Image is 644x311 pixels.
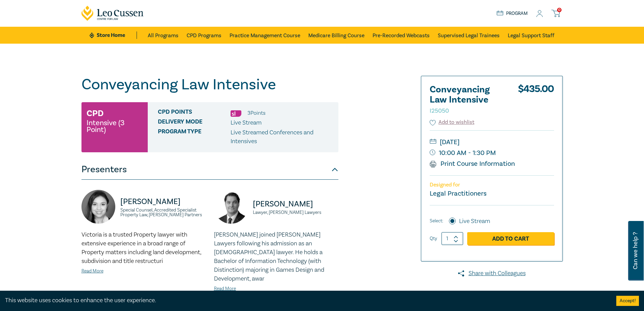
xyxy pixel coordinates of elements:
[214,190,248,224] img: https://s3.ap-southeast-2.amazonaws.com/leo-cussen-store-production-content/Contacts/Julian%20McI...
[81,76,338,93] h1: Conveyancing Law Intensive
[557,8,562,12] span: 0
[214,286,236,292] a: Read More
[187,27,221,44] a: CPD Programs
[430,235,437,242] label: Qty
[230,27,300,44] a: Practice Management Course
[231,119,262,127] span: Live Stream
[158,118,231,127] span: Delivery Mode
[81,231,201,265] span: Victoria is a trusted Property lawyer with extensive experience in a broad range of Property matt...
[632,225,639,276] span: Can we help ?
[120,196,206,207] p: [PERSON_NAME]
[308,27,364,44] a: Medicare Billing Course
[90,31,137,39] a: Store Home
[81,190,115,224] img: https://s3.ap-southeast-2.amazonaws.com/leo-cussen-store-production-content/Contacts/Victoria%20A...
[430,85,504,115] h2: Conveyancing Law Intensive
[467,232,554,245] a: Add to Cart
[430,189,486,198] small: Legal Practitioners
[81,268,103,274] a: Read More
[430,137,554,148] small: [DATE]
[158,109,231,117] span: CPD Points
[373,27,430,44] a: Pre-Recorded Webcasts
[87,107,103,119] h3: CPD
[214,230,338,283] p: [PERSON_NAME] joined [PERSON_NAME] Lawyers following his admission as an [DEMOGRAPHIC_DATA] lawye...
[430,148,554,158] small: 10:00 AM - 1:30 PM
[81,159,338,180] button: Presenters
[518,85,554,118] div: $ 435.00
[5,296,606,305] div: This website uses cookies to enhance the user experience.
[421,269,563,278] a: Share with Colleagues
[231,110,241,117] img: Substantive Law
[497,10,528,17] a: Program
[231,128,333,146] p: Live Streamed Conferences and Intensives
[430,159,515,168] a: Print Course Information
[158,128,231,146] span: Program type
[430,217,443,225] span: Select:
[430,107,449,115] small: I25050
[459,217,490,226] label: Live Stream
[442,232,463,245] input: 1
[430,118,475,126] button: Add to wishlist
[247,109,265,117] li: 3 Point s
[87,119,143,133] small: Intensive (3 Point)
[508,27,554,44] a: Legal Support Staff
[120,208,206,217] small: Special Counsel, Accredited Specialist Property Law, [PERSON_NAME] Partners
[438,27,500,44] a: Supervised Legal Trainees
[253,199,338,209] p: [PERSON_NAME]
[430,182,554,188] p: Designed for
[148,27,178,44] a: All Programs
[616,296,639,306] button: Accept cookies
[253,210,338,215] small: Lawyer, [PERSON_NAME] Lawyers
